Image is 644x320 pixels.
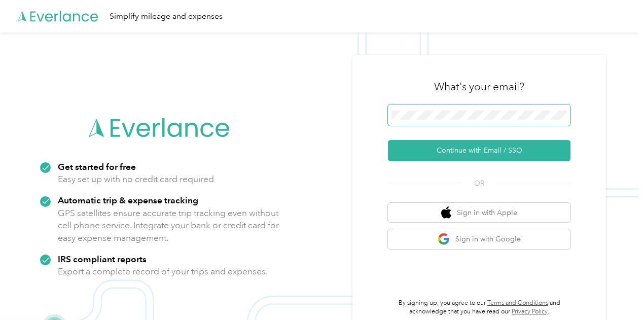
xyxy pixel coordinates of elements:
[441,206,451,219] img: apple logo
[58,195,198,205] strong: Automatic trip & expense tracking
[388,140,570,161] button: Continue with Email / SSO
[388,299,570,316] p: By signing up, you agree to our and acknowledge that you have read our .
[434,80,524,94] h3: What's your email?
[58,254,147,264] strong: IRS compliant reports
[388,203,570,223] button: apple logoSign in with Apple
[58,173,214,186] p: Easy set up with no credit card required
[461,178,497,189] span: OR
[110,10,223,23] div: Simplify mileage and expenses
[58,161,136,172] strong: Get started for free
[512,308,548,315] a: Privacy Policy
[388,229,570,249] button: google logoSign in with Google
[487,299,548,307] a: Terms and Conditions
[438,233,450,245] img: google logo
[58,265,268,278] p: Export a complete record of your trips and expenses.
[58,207,279,244] p: GPS satellites ensure accurate trip tracking even without cell phone service. Integrate your bank...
